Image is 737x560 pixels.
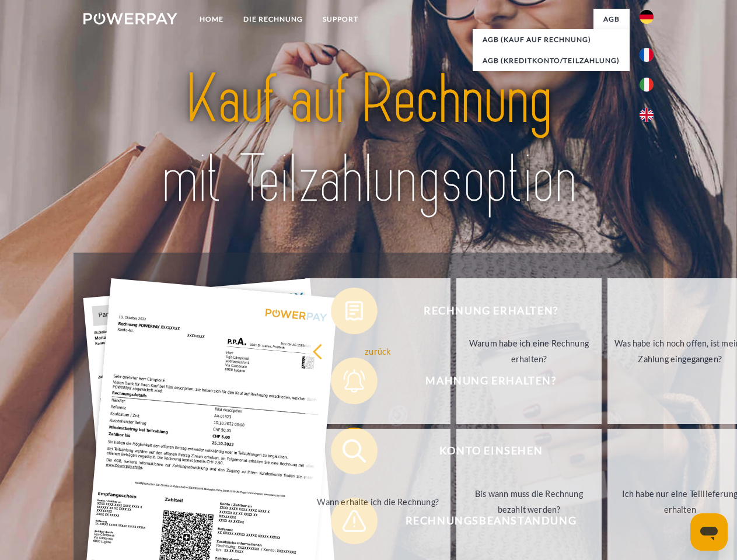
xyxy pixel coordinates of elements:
a: Home [190,9,233,30]
img: en [640,108,654,122]
div: Bis wann muss die Rechnung bezahlt werden? [463,486,595,517]
img: fr [640,48,654,62]
img: it [640,78,654,92]
img: logo-powerpay-white.svg [83,13,177,24]
a: DIE RECHNUNG [233,9,313,30]
a: AGB (Kauf auf Rechnung) [473,29,630,50]
div: Wann erhalte ich die Rechnung? [312,494,443,509]
div: Warum habe ich eine Rechnung erhalten? [463,335,595,367]
div: zurück [312,343,443,359]
a: SUPPORT [313,9,368,30]
iframe: Schaltfläche zum Öffnen des Messaging-Fensters [690,513,728,551]
a: agb [593,9,630,30]
img: title-powerpay_de.svg [111,56,626,223]
img: de [640,10,654,24]
a: AGB (Kreditkonto/Teilzahlung) [473,50,630,71]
